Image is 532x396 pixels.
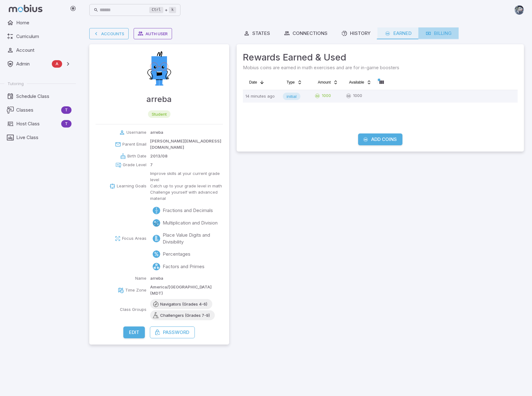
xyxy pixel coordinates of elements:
p: 7 [150,162,153,168]
div: History [341,30,371,37]
button: Add Coins [358,133,403,145]
span: T [61,107,71,113]
span: Tutoring [7,81,24,86]
span: Challengers (Grades 7-9) [155,312,215,318]
button: Password [150,326,195,338]
span: Type [287,80,295,85]
button: Auth User [134,28,172,39]
span: Navigators (Grades 4-6) [155,301,212,307]
span: Classes [16,107,59,113]
div: Billing [425,30,452,37]
button: Column visibility [377,77,387,87]
p: Class Groups [120,307,146,313]
button: Amount [314,77,342,87]
span: Home [16,19,71,26]
button: Date [245,77,268,87]
span: Live Class [16,134,71,141]
span: T [61,121,71,127]
span: Mobius coins are earned in math exercises and are for in-game boosters [243,64,518,71]
span: Admin [16,60,49,67]
p: Learning Goals [117,183,146,189]
p: [PERSON_NAME][EMAIL_ADDRESS][DOMAIN_NAME] [150,138,223,151]
div: Multiply/Divide [153,219,160,227]
span: A [52,61,62,67]
div: Fractions/Decimals [153,207,160,214]
p: 1000 [353,93,362,99]
p: America/[GEOGRAPHIC_DATA] (MDT) [150,284,223,297]
div: Numbers [153,235,160,242]
span: Amount [318,80,331,85]
p: Challenge yourself with advanced material [150,189,223,202]
p: Name [135,275,146,282]
div: Connections [284,30,328,37]
p: Percentages [163,251,190,258]
span: Curriculum [16,33,71,40]
kbd: k [169,7,176,13]
p: Oct 7 1:42:41 PM [245,93,278,100]
p: arreba [150,129,163,136]
span: Account [16,47,71,54]
p: Factors and Primes [163,263,204,270]
button: Available [345,77,375,87]
p: Improve skills at your current grade level [150,171,223,183]
div: + [149,6,176,14]
a: Accounts [89,28,129,39]
p: Focus Areas [122,235,146,242]
span: Available [349,80,364,85]
div: Earned [384,30,411,37]
span: initial [283,93,300,99]
p: Place Value Digits and Divisibility [163,232,218,245]
p: 1000 [322,93,331,99]
span: Date [249,80,257,85]
p: Fractions and Decimals [163,207,213,214]
p: Time Zone [125,287,146,293]
p: Birth Date [127,153,146,159]
p: arreba [150,275,163,282]
button: Type [283,77,306,87]
p: Grade Level [123,162,146,168]
span: student [148,111,170,117]
img: andrew.jpg [515,5,524,15]
button: Edit [123,326,145,338]
p: Catch up to your grade level in math [150,183,223,189]
p: Parent Email [122,141,146,147]
span: Host Class [16,120,59,127]
img: arreba [140,51,178,88]
span: Rewards Earned & Used [243,51,518,64]
div: States [244,30,270,37]
span: Schedule Class [16,93,71,100]
div: Factors/Primes [153,263,160,270]
div: Percentages [153,250,160,258]
kbd: Ctrl [149,7,163,13]
p: 2013/08 [150,153,168,159]
h4: arreba [146,93,172,105]
p: Username [126,129,146,136]
p: Multiplication and Division [163,220,218,226]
